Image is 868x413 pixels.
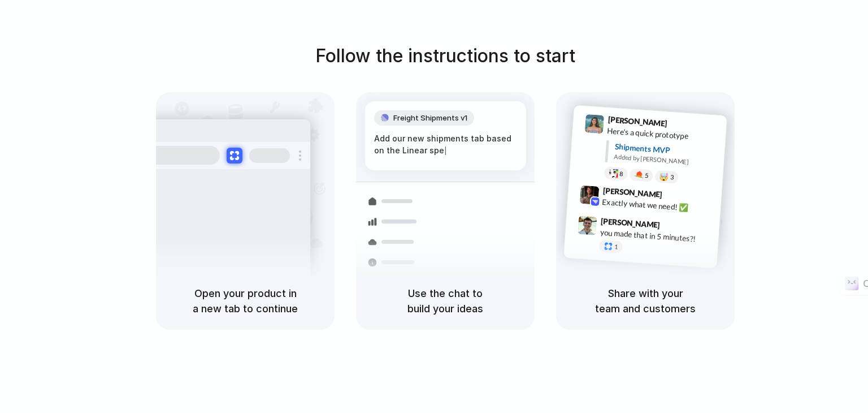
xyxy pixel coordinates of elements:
[570,286,721,316] h5: Share with your team and customers
[614,243,618,249] span: 1
[600,226,713,246] div: you made that in 5 minutes?!
[315,42,575,70] h1: Follow the instructions to start
[602,184,662,200] span: [PERSON_NAME]
[619,170,623,177] span: 8
[645,172,649,178] span: 5
[370,286,521,316] h5: Use the chat to build your ideas
[670,174,674,180] span: 3
[666,190,689,203] span: 9:42 AM
[602,196,715,215] div: Exactly what we need! ✅
[659,173,669,181] div: 🤯
[614,140,719,159] div: Shipments MVP
[607,124,720,144] div: Here's a quick prototype
[671,118,694,132] span: 9:41 AM
[601,214,661,231] span: [PERSON_NAME]
[614,152,718,168] div: Added by [PERSON_NAME]
[607,113,667,130] span: [PERSON_NAME]
[170,286,321,316] h5: Open your product in a new tab to continue
[393,113,467,124] span: Freight Shipments v1
[663,220,687,234] span: 9:47 AM
[374,132,517,157] div: Add our new shipments tab based on the Linear spe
